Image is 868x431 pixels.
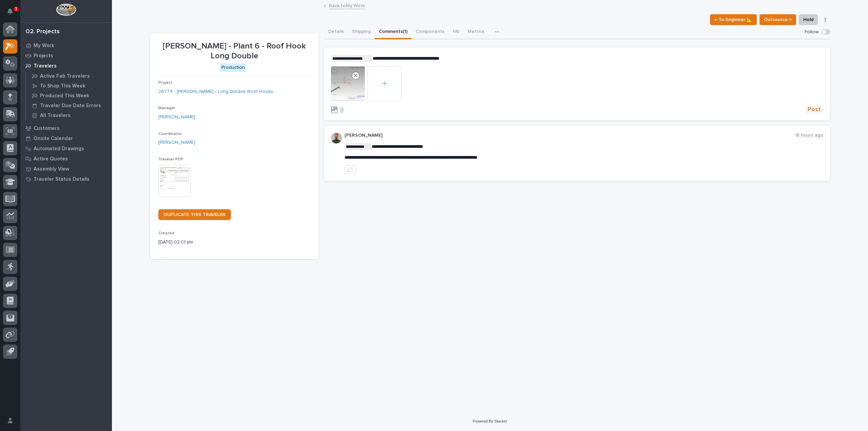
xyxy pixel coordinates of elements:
[34,166,69,172] p: Assembly View
[348,25,375,39] button: Shipping
[34,43,54,49] p: My Work
[324,25,348,39] button: Details
[759,14,796,25] button: Outsource ↑
[20,174,112,184] a: Traveler Status Details
[795,133,823,138] p: 18 hours ago
[20,123,112,133] a: Customers
[158,157,183,161] span: Traveler PDF
[344,165,356,174] button: like this post
[20,143,112,154] a: Automated Drawings
[331,133,342,143] img: AATXAJw4slNr5ea0WduZQVIpKGhdapBAGQ9xVsOeEvl5=s96-c
[473,419,507,423] a: Powered By Stacker
[158,88,273,95] a: 26774 - [PERSON_NAME] - Long Double Roof Hooks
[15,6,17,11] p: 1
[40,113,71,119] p: All Travelers
[808,106,821,114] span: Post
[344,133,795,138] p: [PERSON_NAME]
[34,125,60,132] p: Customers
[158,41,311,61] p: [PERSON_NAME] - Plant 6 - Roof Hook Long Double
[40,103,101,109] p: Traveler Due Date Errors
[799,14,818,25] button: Hold
[34,63,57,69] p: Travelers
[34,156,68,162] p: Active Quotes
[26,28,60,36] div: 02. Projects
[449,25,463,39] button: FAI
[805,29,818,35] p: Follow
[805,106,823,114] button: Post
[164,212,225,217] span: DUPLICATE THIS TRAVELER
[463,25,488,39] button: Metrics
[158,139,195,146] a: [PERSON_NAME]
[375,25,412,39] button: Comments (1)
[26,111,112,120] a: All Travelers
[26,81,112,91] a: To Shop This Week
[158,132,182,136] span: Coordinator
[34,53,53,59] p: Projects
[26,71,112,81] a: Active Fab Travelers
[26,91,112,100] a: Produced This Week
[20,154,112,164] a: Active Quotes
[158,209,231,220] a: DUPLICATE THIS TRAVELER
[8,8,17,19] div: Notifications1
[329,1,365,9] a: Back toMy Work
[40,83,85,89] p: To Shop This Week
[34,176,90,182] p: Traveler Status Details
[26,101,112,110] a: Traveler Due Date Errors
[40,93,89,99] p: Produced This Week
[3,4,17,18] button: Notifications
[20,51,112,61] a: Projects
[220,63,246,72] div: Production
[158,81,173,85] span: Project
[158,231,174,235] span: Created
[20,164,112,174] a: Assembly View
[803,16,813,24] span: Hold
[20,61,112,71] a: Travelers
[714,16,752,24] span: ← To Engineer 📐
[710,14,757,25] button: ← To Engineer 📐
[158,106,175,110] span: Manager
[34,146,84,152] p: Automated Drawings
[158,239,311,246] p: [DATE] 02:01 pm
[412,25,449,39] button: Components
[20,133,112,143] a: Onsite Calendar
[56,3,76,16] img: Workspace Logo
[34,136,73,142] p: Onsite Calendar
[158,114,195,121] a: [PERSON_NAME]
[764,16,792,24] span: Outsource ↑
[20,40,112,51] a: My Work
[40,73,90,79] p: Active Fab Travelers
